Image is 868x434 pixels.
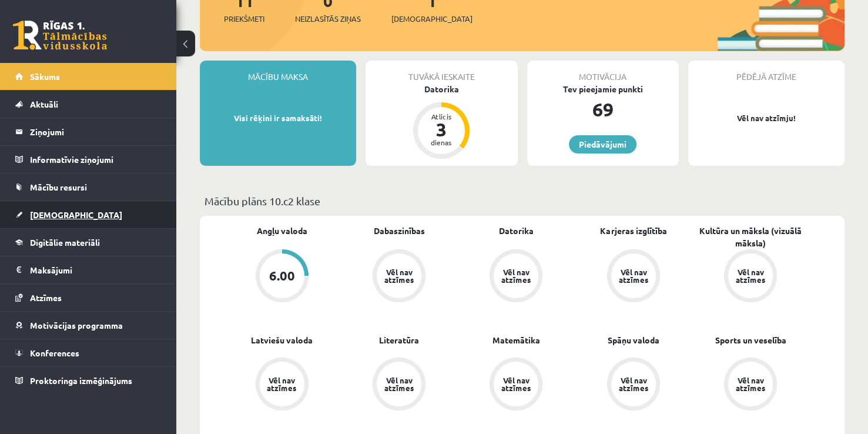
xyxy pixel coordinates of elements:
span: [DEMOGRAPHIC_DATA] [391,13,472,25]
div: Vēl nav atzīmes [500,268,532,283]
a: Sākums [15,63,162,90]
a: 6.00 [223,249,340,305]
p: Vēl nav atzīmju! [694,112,839,124]
div: dienas [424,139,459,146]
a: Vēl nav atzīmes [340,249,457,305]
p: Mācību plāns 10.c2 klase [205,193,840,209]
a: Karjeras izglītība [600,225,666,237]
a: Digitālie materiāli [15,229,162,256]
span: Aktuāli [30,99,58,109]
a: Angļu valoda [257,225,307,237]
div: 6.00 [269,269,295,282]
div: Vēl nav atzīmes [383,376,415,392]
div: Mācību maksa [200,61,356,83]
span: Priekšmeti [224,13,264,25]
span: Proktoringa izmēģinājums [30,375,132,386]
legend: Maksājumi [30,256,162,283]
a: Sports un veselība [715,334,786,346]
a: Atzīmes [15,284,162,311]
div: Vēl nav atzīmes [266,376,299,392]
a: Vēl nav atzīmes [692,249,809,305]
div: 3 [424,120,459,139]
div: Vēl nav atzīmes [617,268,650,283]
a: Vēl nav atzīmes [340,358,457,413]
div: Tuvākā ieskaite [366,61,517,83]
p: Visi rēķini ir samaksāti! [206,112,350,124]
span: Konferences [30,348,79,358]
a: [DEMOGRAPHIC_DATA] [15,201,162,228]
a: Informatīvie ziņojumi [15,146,162,173]
legend: Informatīvie ziņojumi [30,146,162,173]
span: Atzīmes [30,292,62,303]
span: [DEMOGRAPHIC_DATA] [30,209,122,220]
a: Konferences [15,339,162,366]
a: Spāņu valoda [608,334,659,346]
div: Vēl nav atzīmes [734,376,767,392]
a: Proktoringa izmēģinājums [15,367,162,394]
a: Latviešu valoda [251,334,313,346]
span: Digitālie materiāli [30,237,100,248]
a: Aktuāli [15,91,162,118]
span: Neizlasītās ziņas [295,13,361,25]
a: Dabaszinības [374,225,425,237]
a: Kultūra un māksla (vizuālā māksla) [692,225,809,249]
span: Motivācijas programma [30,320,123,330]
a: Vēl nav atzīmes [692,358,809,413]
a: Vēl nav atzīmes [458,358,575,413]
a: Literatūra [379,334,419,346]
div: Datorika [366,83,517,95]
span: Sākums [30,71,60,82]
div: Pēdējā atzīme [688,61,844,83]
a: Vēl nav atzīmes [575,249,692,305]
span: Mācību resursi [30,182,87,192]
div: Motivācija [527,61,679,83]
a: Rīgas 1. Tālmācības vidusskola [13,21,107,50]
a: Mācību resursi [15,173,162,201]
a: Motivācijas programma [15,312,162,339]
div: Tev pieejamie punkti [527,83,679,95]
a: Vēl nav atzīmes [223,358,340,413]
div: Vēl nav atzīmes [617,376,650,392]
a: Datorika Atlicis 3 dienas [366,83,517,161]
a: Ziņojumi [15,118,162,145]
a: Maksājumi [15,256,162,283]
div: Vēl nav atzīmes [383,268,415,283]
a: Datorika [499,225,534,237]
legend: Ziņojumi [30,118,162,145]
div: Vēl nav atzīmes [500,376,532,392]
div: Atlicis [424,113,459,120]
a: Vēl nav atzīmes [458,249,575,305]
a: Matemātika [492,334,540,346]
div: Vēl nav atzīmes [734,268,767,283]
a: Piedāvājumi [569,135,636,153]
div: 69 [527,95,679,123]
a: Vēl nav atzīmes [575,358,692,413]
